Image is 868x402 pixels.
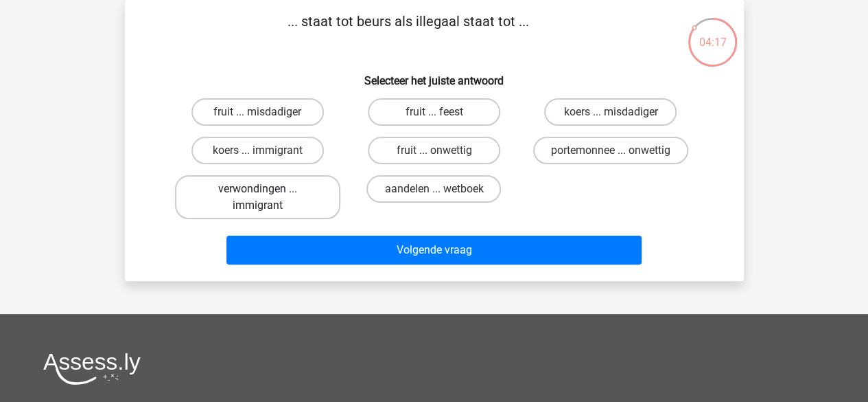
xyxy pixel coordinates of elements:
[368,98,500,126] label: fruit ... feest
[226,236,642,265] button: Volgende vraag
[368,137,500,164] label: fruit ... onwettig
[175,175,340,219] label: verwondingen ... immigrant
[147,11,670,52] p: ... staat tot beurs als illegaal staat tot ...
[191,137,324,164] label: koers ... immigrant
[147,63,722,87] h6: Selecteer het juiste antwoord
[687,16,738,51] div: 04:17
[191,98,324,126] label: fruit ... misdadiger
[366,175,501,203] label: aandelen ... wetboek
[544,98,677,126] label: koers ... misdadiger
[43,353,141,385] img: Assessly logo
[533,137,688,164] label: portemonnee ... onwettig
